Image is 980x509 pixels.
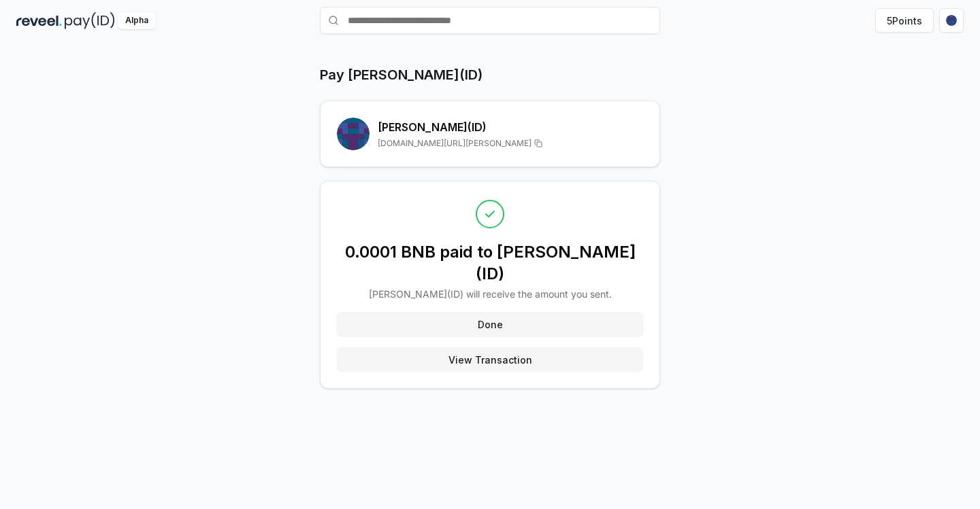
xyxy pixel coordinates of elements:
h1: Pay [PERSON_NAME](ID) [320,65,483,84]
p: [PERSON_NAME] (ID) will receive the amount you sent. [369,287,612,301]
button: 5Points [875,8,934,33]
h2: 0.0001 BNB paid to [PERSON_NAME](ID) [337,241,643,285]
button: Done [337,312,643,336]
img: pay_id [65,12,115,29]
h2: [PERSON_NAME] (ID) [378,119,643,135]
button: View Transaction [337,347,643,372]
div: Alpha [118,12,156,29]
span: [DOMAIN_NAME][URL][PERSON_NAME] [378,138,532,149]
img: reveel_dark [16,12,62,29]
